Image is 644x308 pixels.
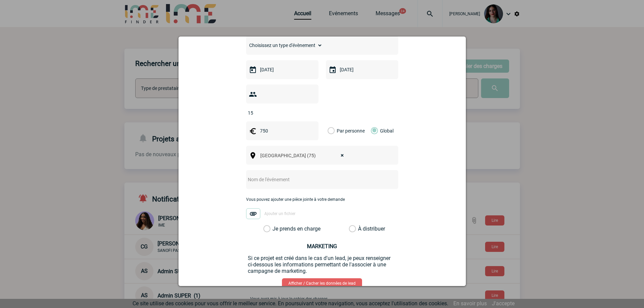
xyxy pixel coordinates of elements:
[338,65,385,74] input: Date de fin
[258,126,305,135] input: Budget HT
[246,109,310,117] input: Nombre de participants
[371,121,375,140] label: Global
[341,151,344,160] span: ×
[264,211,295,216] span: Ajouter un fichier
[258,151,351,160] span: Paris (75)
[258,65,305,74] input: Date de début
[246,197,398,202] p: Vous pouvez ajouter une pièce jointe à votre demande
[328,121,335,140] label: Par personne
[282,278,362,288] a: Afficher / Cacher les données de lead
[263,226,275,232] label: Je prends en charge
[246,175,380,184] input: Nom de l'événement
[248,243,397,250] h3: MARKETING
[248,255,397,274] p: Si ce projet est créé dans le cas d'un lead, je peux renseigner ci-dessous les informations perme...
[349,226,356,232] label: À distribuer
